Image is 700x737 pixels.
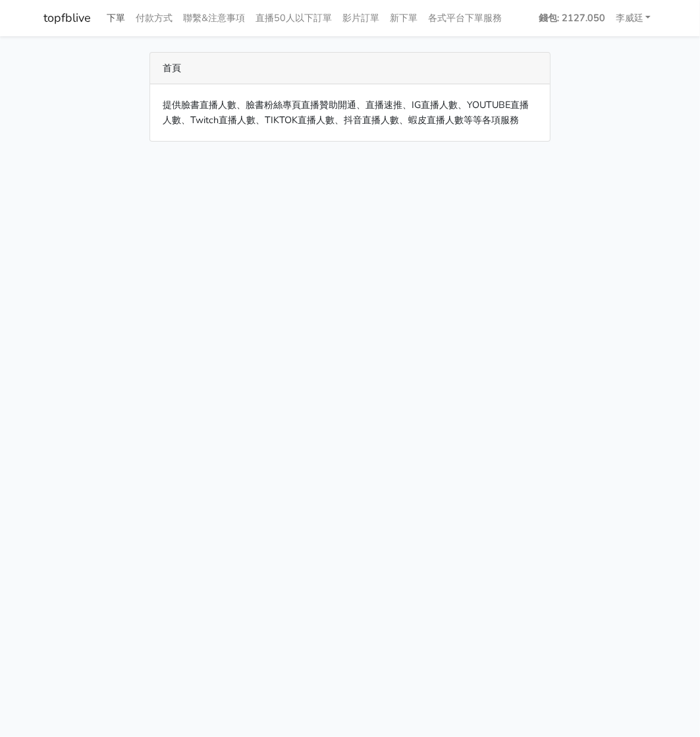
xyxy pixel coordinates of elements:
[610,5,657,31] a: 李威廷
[178,5,251,31] a: 聯繫&注意事項
[385,5,423,31] a: 新下單
[102,5,131,31] a: 下單
[338,5,385,31] a: 影片訂單
[533,5,610,31] a: 錢包: 2127.050
[150,53,551,84] div: 首頁
[44,5,92,31] a: topfblive
[539,11,605,24] strong: 錢包: 2127.050
[251,5,338,31] a: 直播50人以下訂單
[423,5,508,31] a: 各式平台下單服務
[131,5,178,31] a: 付款方式
[150,84,551,141] div: 提供臉書直播人數、臉書粉絲專頁直播贊助開通、直播速推、IG直播人數、YOUTUBE直播人數、Twitch直播人數、TIKTOK直播人數、抖音直播人數、蝦皮直播人數等等各項服務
